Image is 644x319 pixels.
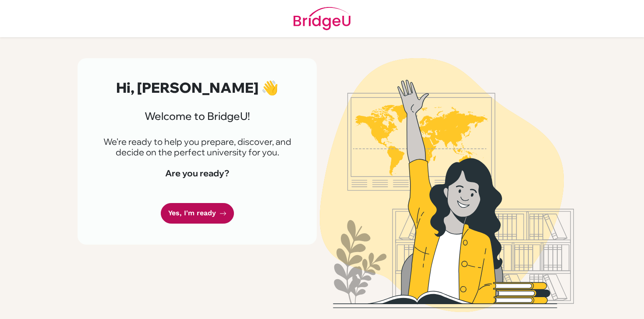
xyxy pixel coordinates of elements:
[99,79,296,96] h2: Hi, [PERSON_NAME] 👋
[99,168,296,179] h4: Are you ready?
[99,137,296,158] p: We're ready to help you prepare, discover, and decide on the perfect university for you.
[99,110,296,123] h3: Welcome to BridgeU!
[161,203,234,224] a: Yes, I'm ready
